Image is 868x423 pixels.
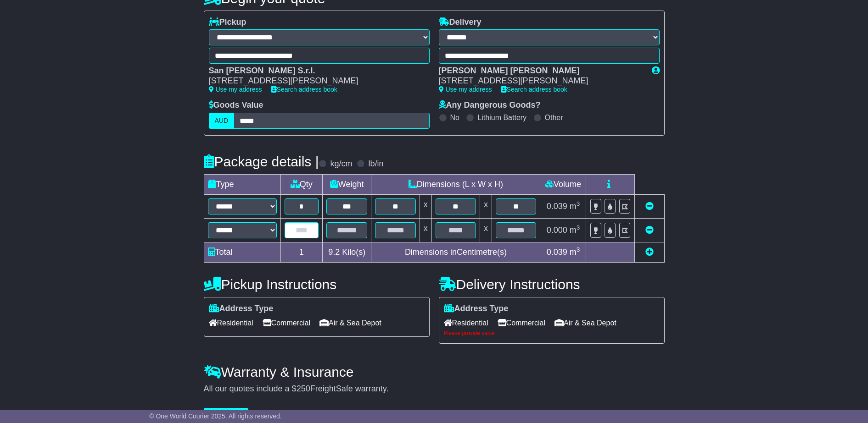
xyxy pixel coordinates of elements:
span: Air & Sea Depot [319,316,381,330]
td: x [480,218,492,242]
div: Please provide value [444,330,660,336]
td: Total [204,242,280,262]
div: All our quotes include a $ FreightSafe warranty. [204,384,665,394]
div: [STREET_ADDRESS][PERSON_NAME] [209,76,420,86]
span: m [570,247,580,257]
a: Use my address [209,86,262,93]
sup: 3 [577,224,580,231]
label: Address Type [444,304,509,314]
label: Address Type [209,304,274,314]
a: Add new item [645,247,654,257]
label: Other [545,113,563,122]
td: x [420,218,431,242]
span: Commercial [498,316,545,330]
label: Goods Value [209,100,263,110]
a: Search address book [271,86,337,93]
div: [STREET_ADDRESS][PERSON_NAME] [439,76,643,86]
div: [PERSON_NAME] [PERSON_NAME] [439,66,643,76]
td: Qty [280,174,323,194]
span: © One World Courier 2025. All rights reserved. [149,412,282,420]
td: 1 [280,242,323,262]
span: 0.000 [547,225,567,235]
label: Delivery [439,17,482,27]
label: Pickup [209,17,246,27]
label: No [450,113,459,122]
a: Remove this item [645,225,654,235]
td: Kilo(s) [323,242,371,262]
a: Search address book [501,86,567,93]
td: Weight [323,174,371,194]
sup: 3 [577,246,580,253]
label: Any Dangerous Goods? [439,100,541,110]
td: Dimensions in Centimetre(s) [371,242,540,262]
span: 9.2 [328,247,340,257]
td: x [420,194,431,218]
h4: Warranty & Insurance [204,364,665,379]
td: x [480,194,492,218]
td: Volume [540,174,586,194]
a: Use my address [439,86,492,93]
h4: Delivery Instructions [439,277,665,292]
span: m [570,202,580,211]
td: Type [204,174,280,194]
span: Residential [209,316,253,330]
td: Dimensions (L x W x H) [371,174,540,194]
label: AUD [209,113,235,129]
span: Air & Sea Depot [554,316,616,330]
span: 0.039 [547,202,567,211]
label: Lithium Battery [477,113,526,122]
label: kg/cm [330,159,352,169]
div: San [PERSON_NAME] S.r.l. [209,66,420,76]
span: m [570,225,580,235]
span: 0.039 [547,247,567,257]
span: 250 [297,384,310,393]
sup: 3 [577,200,580,207]
span: Commercial [263,316,310,330]
span: Residential [444,316,488,330]
h4: Package details | [204,154,319,169]
a: Remove this item [645,202,654,211]
label: lb/in [368,159,383,169]
h4: Pickup Instructions [204,277,430,292]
